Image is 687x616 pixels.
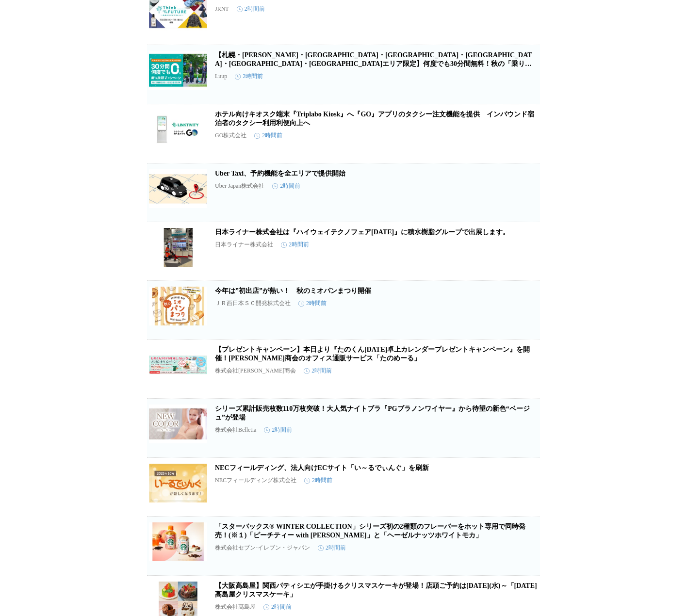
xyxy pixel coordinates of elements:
time: 2時間前 [304,476,332,485]
time: 2時間前 [235,72,263,81]
img: 「スターバックス® WINTER COLLECTION」シリーズ初の2種類のフレーバーをホット専用で同時発売！(※１)「ピーチティー with ハニージンジャー」と「ヘーゼルナッツホワイトモカ」 [149,522,207,561]
p: JRNT [215,5,229,13]
a: ホテル向けキオスク端末『Triplabo Kiosk』へ『GO』アプリのタクシー注文機能を提供 インバウンド宿泊者のタクシー利用利便向上へ [215,111,534,127]
img: 日本ライナー株式会社は『ハイウェイテクノフェア2025』に積水樹脂グループで出展します。 [149,228,207,267]
time: 2時間前 [304,367,332,375]
img: 今年は”初出店”が熱い！ 秋のミオパンまつり開催 [149,287,207,325]
time: 2時間前 [318,544,346,552]
a: 【プレゼントキャンペーン】本日より『たのくん[DATE]卓上カレンダープレゼントキャンペーン』を開催！[PERSON_NAME]商会のオフィス通販サービス「たのめーる」 [215,346,530,362]
a: 「スターバックス® WINTER COLLECTION」シリーズ初の2種類のフレーバーをホット専用で同時発売！(※１)「ピーチティー with [PERSON_NAME]」と「ヘーゼルナッツホワ... [215,523,525,539]
time: 2時間前 [281,241,309,249]
img: ホテル向けキオスク端末『Triplabo Kiosk』へ『GO』アプリのタクシー注文機能を提供 インバウンド宿泊者のタクシー利用利便向上へ [149,110,207,149]
p: 株式会社[PERSON_NAME]商会 [215,367,296,375]
img: 【プレゼントキャンペーン】本日より『たのくん2026年卓上カレンダープレゼントキャンペーン』を開催！大塚商会のオフィス通販サービス「たのめーる」 [149,345,207,384]
p: 株式会社セブン‐イレブン・ジャパン [215,544,310,552]
time: 2時間前 [298,299,327,308]
time: 2時間前 [237,5,265,13]
a: NECフィールディング、法人向けECサイト「い～るでぃんぐ」を刷新 [215,464,429,471]
p: 日本ライナー株式会社 [215,241,273,249]
a: シリーズ累計販売枚数110万枚突破！大人気ナイトブラ『PGブラノンワイヤー』から待望の新色“ベージュ”が登場 [215,405,530,421]
img: 【札幌・宇都宮・浜松・岡崎・津・北九州・那覇エリア限定】何度でも30分間無料！秋の「乗り放題キャンペーン」開催 [149,51,207,90]
p: Luup [215,73,227,80]
img: NECフィールディング、法人向けECサイト「い～るでぃんぐ」を刷新 [149,464,207,503]
a: 日本ライナー株式会社は『ハイウェイテクノフェア[DATE]』に積水樹脂グループで出展します。 [215,228,509,236]
img: シリーズ累計販売枚数110万枚突破！大人気ナイトブラ『PGブラノンワイヤー』から待望の新色“ベージュ”が登場 [149,405,207,443]
a: 今年は”初出店”が熱い！ 秋のミオパンまつり開催 [215,287,371,294]
a: Uber Taxi、予約機能を全エリアで提供開始 [215,170,345,177]
time: 2時間前 [272,182,300,190]
img: Uber Taxi、予約機能を全エリアで提供開始 [149,169,207,208]
p: GO株式会社 [215,131,246,140]
a: 【大阪高島屋】関西パティシエが手掛けるクリスマスケーキが登場！店頭ご予約は[DATE](水)～「[DATE]高島屋クリスマスケーキ」 [215,582,537,598]
p: 株式会社髙島屋 [215,603,256,611]
p: Uber Japan株式会社 [215,182,264,190]
a: 【札幌・[PERSON_NAME]・[GEOGRAPHIC_DATA]・[GEOGRAPHIC_DATA]・[GEOGRAPHIC_DATA]・[GEOGRAPHIC_DATA]・[GEOGRA... [215,51,532,76]
time: 2時間前 [264,426,292,434]
p: ＪＲ西日本ＳＣ開発株式会社 [215,299,291,308]
time: 2時間前 [254,131,282,140]
p: 株式会社Belletia [215,426,256,434]
p: NECフィールディング株式会社 [215,476,296,485]
time: 2時間前 [263,603,292,611]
